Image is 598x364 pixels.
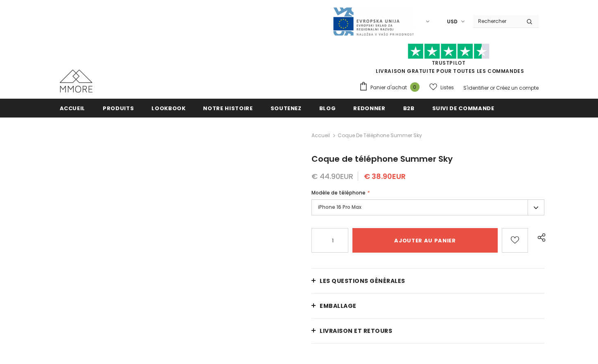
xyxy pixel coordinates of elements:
a: Notre histoire [203,99,253,117]
span: B2B [403,104,415,112]
span: Modèle de téléphone [311,189,366,196]
input: Ajouter au panier [352,228,497,253]
span: Livraison et retours [320,327,392,335]
img: Javni Razpis [332,7,414,36]
a: TrustPilot [432,59,466,66]
a: Redonner [353,99,385,117]
label: iPhone 16 Pro Max [311,199,544,215]
span: € 44.90EUR [311,171,353,181]
span: Redonner [353,104,385,112]
a: EMBALLAGE [311,294,544,318]
img: Faites confiance aux étoiles pilotes [408,43,490,59]
span: or [490,84,495,91]
a: Les questions générales [311,269,544,293]
a: B2B [403,99,415,117]
a: Suivi de commande [432,99,494,117]
span: EMBALLAGE [320,302,357,310]
span: Les questions générales [320,277,405,285]
a: Créez un compte [496,84,539,91]
span: € 38.90EUR [364,171,406,181]
a: Blog [319,99,336,117]
input: Search Site [473,15,520,27]
span: Blog [319,104,336,112]
a: Listes [429,80,454,95]
a: Panier d'achat 0 [359,81,424,94]
a: Livraison et retours [311,319,544,343]
a: Accueil [311,131,330,140]
span: Accueil [60,104,86,112]
span: Listes [440,84,454,92]
span: 0 [410,82,420,92]
a: Javni Razpis [332,18,414,25]
a: S'identifier [463,84,489,91]
span: Produits [103,104,134,112]
a: Lookbook [151,99,185,117]
span: Suivi de commande [432,104,494,112]
span: soutenez [271,104,302,112]
span: Notre histoire [203,104,253,112]
a: Produits [103,99,134,117]
img: Cas MMORE [60,70,93,93]
span: Coque de téléphone Summer Sky [311,153,453,165]
span: Lookbook [151,104,185,112]
a: soutenez [271,99,302,117]
span: LIVRAISON GRATUITE POUR TOUTES LES COMMANDES [359,47,539,75]
span: Coque de téléphone Summer Sky [338,131,422,140]
a: Accueil [60,99,86,117]
span: Panier d'achat [370,84,407,92]
span: USD [447,18,458,26]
